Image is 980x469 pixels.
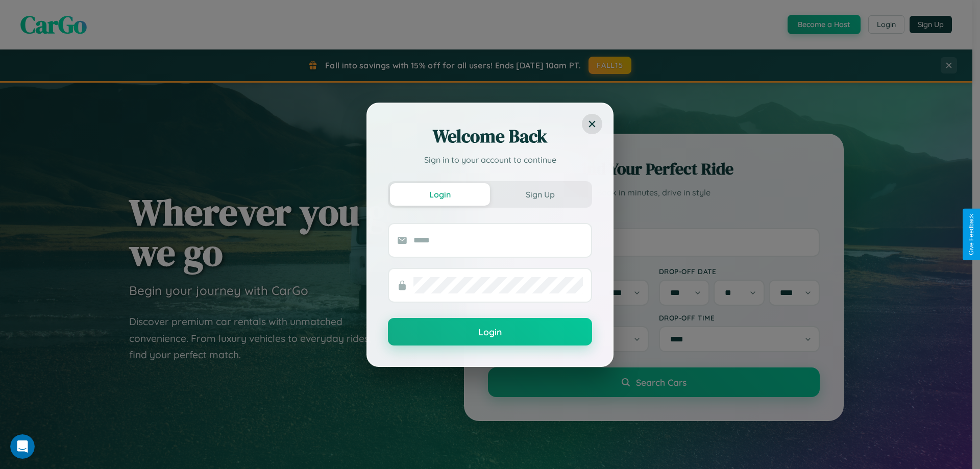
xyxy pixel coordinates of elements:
[388,154,592,166] p: Sign in to your account to continue
[388,318,592,345] button: Login
[490,183,590,206] button: Sign Up
[10,434,35,459] iframe: Intercom live chat
[968,214,975,255] div: Give Feedback
[390,183,490,206] button: Login
[388,124,592,149] h2: Welcome Back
